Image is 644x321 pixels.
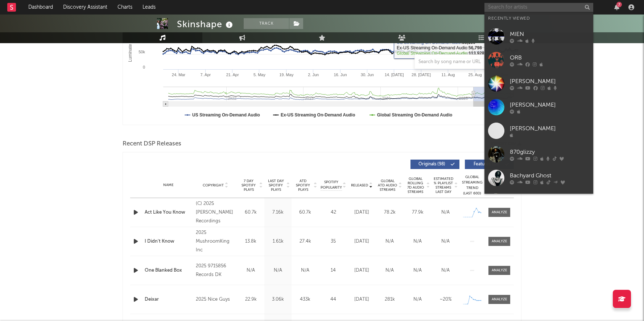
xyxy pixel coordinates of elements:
text: 21. Apr [226,73,239,77]
div: (C) 2025 [PERSON_NAME] Recordings [196,199,235,226]
div: [PERSON_NAME] [510,77,590,86]
div: Name [145,182,192,188]
div: 1.61k [266,238,290,245]
a: 870glizzy [484,143,593,166]
div: 7.16k [266,209,290,216]
text: 50k [139,50,145,54]
div: [PERSON_NAME] [510,100,590,109]
div: ORB [510,53,590,62]
div: 870glizzy [510,148,590,156]
text: 5. May [253,73,266,77]
div: N/A [377,238,402,245]
text: 16. Jun [334,73,347,77]
div: 78.2k [377,209,402,216]
div: 35 [321,238,346,245]
text: 19. May [279,73,294,77]
text: Global Streaming On-Demand Audio [377,112,453,118]
a: MIEN [484,25,593,48]
text: US Streaming On-Demand Audio [192,112,260,118]
a: soap. [484,190,593,213]
div: N/A [239,267,263,274]
div: [DATE] [350,296,374,303]
text: 11. Aug [441,73,455,77]
div: 14 [321,267,346,274]
button: Features(18) [465,160,514,169]
span: Originals ( 98 ) [415,162,449,166]
text: 24. Mar [172,73,186,77]
div: MIEN [510,30,590,38]
div: N/A [377,267,402,274]
span: ATD Spotify Plays [293,179,313,192]
text: 14. [DATE] [385,73,404,77]
span: Estimated % Playlist Streams Last Day [433,177,453,194]
text: 7. Apr [200,73,211,77]
div: N/A [293,267,317,274]
a: ORB [484,48,593,72]
div: N/A [433,267,458,274]
div: 22.9k [239,296,263,303]
div: 281k [377,296,402,303]
span: Recent DSP Releases [123,140,181,148]
a: One Blanked Box [145,267,192,274]
text: 28. [DATE] [412,73,431,77]
div: [DATE] [350,209,374,216]
text: 30. Jun [361,73,374,77]
div: N/A [405,296,430,303]
div: Global Streaming Trend (Last 60D) [461,174,483,196]
div: 7 [616,2,622,7]
input: Search for artists [484,3,593,12]
span: Last Day Spotify Plays [266,179,285,192]
span: Spotify Popularity [321,180,342,190]
div: [DATE] [350,238,374,245]
div: 44 [321,296,346,303]
text: 2. Jun [308,73,319,77]
div: Recently Viewed [488,14,590,23]
div: 2025 9715856 Records DK [196,262,235,279]
div: 2025 MushroomKing Inc [196,229,235,255]
div: N/A [405,267,430,274]
input: Search by song name or URL [415,59,491,65]
div: Bachyard Ghost [510,171,590,180]
a: Act Like You Know [145,209,192,216]
div: Skinshape [177,18,235,30]
div: 2025 Nice Guys [196,295,235,304]
text: 25. Aug [468,73,482,77]
div: [DATE] [350,267,374,274]
a: I Didn't Know [145,238,192,245]
button: 7 [614,4,619,10]
span: Global Rolling 7D Audio Streams [405,177,425,194]
a: [PERSON_NAME] [484,95,593,119]
div: [PERSON_NAME] [510,124,590,133]
div: 60.7k [293,209,317,216]
div: ~ 20 % [433,296,458,303]
div: N/A [266,267,290,274]
div: 27.4k [293,238,317,245]
div: 3.06k [266,296,290,303]
a: Bachyard Ghost [484,166,593,190]
a: Deixar [145,296,192,303]
span: Global ATD Audio Streams [377,179,397,192]
a: [PERSON_NAME] [484,119,593,143]
span: Copyright [203,183,224,188]
div: 77.9k [405,209,430,216]
div: N/A [433,238,458,245]
div: N/A [405,238,430,245]
span: Features ( 18 ) [470,162,503,166]
span: Released [351,183,368,188]
div: 42 [321,209,346,216]
span: 7 Day Spotify Plays [239,179,258,192]
div: 433k [293,296,317,303]
div: N/A [433,209,458,216]
div: 13.8k [239,238,263,245]
a: [PERSON_NAME] [484,72,593,95]
div: 60.7k [239,209,263,216]
text: Ex-US Streaming On-Demand Audio [281,112,355,118]
button: Track [244,18,289,29]
button: Originals(98) [410,160,459,169]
